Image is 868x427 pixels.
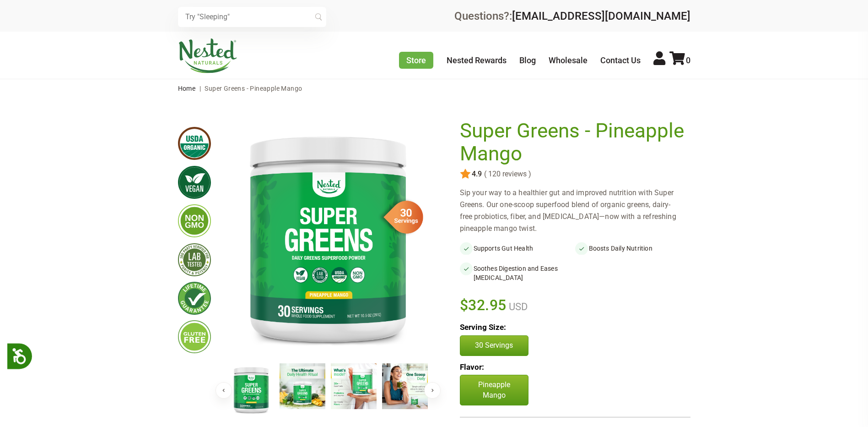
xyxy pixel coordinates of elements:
a: Nested Rewards [447,55,507,65]
img: thirdpartytested [178,243,211,276]
a: [EMAIL_ADDRESS][DOMAIN_NAME] [512,10,690,22]
a: Home [178,85,196,92]
img: Nested Naturals [178,38,237,73]
nav: breadcrumbs [178,79,690,98]
input: Try "Sleeping" [178,7,326,27]
span: ( 120 reviews ) [482,170,531,178]
img: glutenfree [178,320,211,353]
button: 30 Servings [460,335,528,356]
li: Supports Gut Health [460,242,575,255]
img: Super Greens - Pineapple Mango [331,363,377,409]
img: star.svg [460,169,471,180]
button: Next [424,382,441,399]
button: Previous [216,382,232,399]
a: Wholesale [549,55,588,65]
img: usdaorganic [178,127,211,160]
span: 0 [686,55,690,65]
img: Super Greens - Pineapple Mango [228,363,274,416]
img: lifetimeguarantee [178,282,211,315]
img: Super Greens - Pineapple Mango [226,120,431,356]
h1: Super Greens - Pineapple Mango [460,120,686,165]
div: Sip your way to a healthier gut and improved nutrition with Super Greens. Our one-scoop superfood... [460,187,690,235]
span: | [197,85,203,92]
p: 30 Servings [469,340,519,350]
a: Store [399,52,433,69]
li: Boosts Daily Nutrition [575,242,690,255]
span: 4.9 [471,170,482,178]
img: gmofree [178,204,211,237]
a: Blog [519,55,536,65]
span: Super Greens - Pineapple Mango [205,85,302,92]
b: Flavor: [460,362,484,372]
li: Soothes Digestion and Eases [MEDICAL_DATA] [460,262,575,284]
a: Contact Us [600,55,641,65]
img: vegan [178,166,211,199]
p: Pineapple Mango [460,375,528,405]
img: Super Greens - Pineapple Mango [382,363,428,409]
div: Questions?: [454,11,690,22]
span: $32.95 [460,295,507,315]
img: sg-servings-30.png [377,197,423,237]
a: 0 [669,55,690,65]
img: Super Greens - Pineapple Mango [280,363,325,409]
span: USD [507,301,528,312]
b: Serving Size: [460,323,506,332]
